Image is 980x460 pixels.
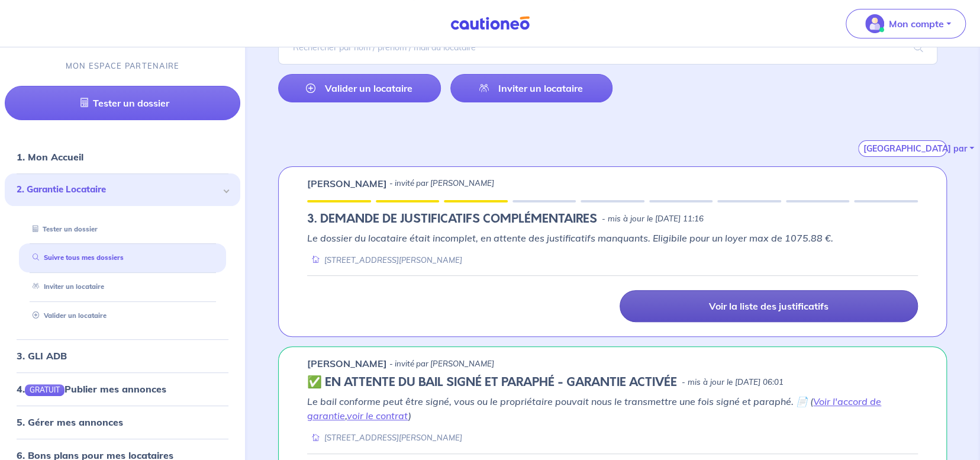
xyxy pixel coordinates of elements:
a: Voir la liste des justificatifs [620,290,918,322]
a: Inviter un locataire [450,74,613,102]
div: [STREET_ADDRESS][PERSON_NAME] [307,432,462,443]
div: 1. Mon Accueil [5,145,240,169]
div: [STREET_ADDRESS][PERSON_NAME] [307,255,462,266]
h5: ✅️️️ EN ATTENTE DU BAIL SIGNÉ ET PARAPHÉ - GARANTIE ACTIVÉE [307,375,677,390]
a: 1. Mon Accueil [17,151,83,163]
p: - mis à jour le [DATE] 11:16 [602,213,704,225]
p: MON ESPACE PARTENAIRE [66,60,180,72]
a: Valider un locataire [278,74,441,102]
div: Tester un dossier [19,219,226,239]
div: state: CONTRACT-SIGNED, Context: ,IS-GL-CAUTION [307,375,918,390]
div: 5. Gérer mes annonces [5,410,240,434]
div: 2. Garantie Locataire [5,173,240,206]
p: Voir la liste des justificatifs [709,300,829,312]
div: 3. GLI ADB [5,344,240,368]
p: Mon compte [889,17,944,31]
div: Inviter un locataire [19,277,226,297]
span: 2. Garantie Locataire [17,183,220,197]
em: Le bail conforme peut être signé, vous ou le propriétaire pouvait nous le transmettre une fois si... [307,395,881,422]
p: - mis à jour le [DATE] 06:01 [682,377,784,388]
button: [GEOGRAPHIC_DATA] par [858,140,947,157]
p: - invité par [PERSON_NAME] [389,358,494,370]
em: Le dossier du locataire était incomplet, en attente des justificatifs manquants. Eligibile pour u... [307,232,833,244]
a: Tester un dossier [5,86,240,120]
a: 4.GRATUITPublier mes annonces [17,383,166,395]
p: [PERSON_NAME] [307,356,387,371]
div: Valider un locataire [19,306,226,326]
p: [PERSON_NAME] [307,176,387,191]
p: - invité par [PERSON_NAME] [389,178,494,189]
img: Cautioneo [446,16,534,31]
div: Suivre tous mes dossiers [19,248,226,268]
a: 5. Gérer mes annonces [17,416,123,428]
a: Inviter un locataire [28,282,104,291]
a: Valider un locataire [28,311,107,320]
button: illu_account_valid_menu.svgMon compte [846,9,966,38]
a: Suivre tous mes dossiers [28,253,124,262]
img: illu_account_valid_menu.svg [865,14,884,33]
a: 3. GLI ADB [17,350,67,362]
h5: 3. DEMANDE DE JUSTIFICATIFS COMPLÉMENTAIRES [307,212,597,226]
a: voir le contrat [347,410,408,422]
a: Tester un dossier [28,224,98,233]
div: 4.GRATUITPublier mes annonces [5,377,240,401]
div: state: RENTER-DOCUMENTS-INCOMPLETE, Context: INELIGIBILITY,INELIGIBILITY-NO-CERTIFICATE [307,212,918,226]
